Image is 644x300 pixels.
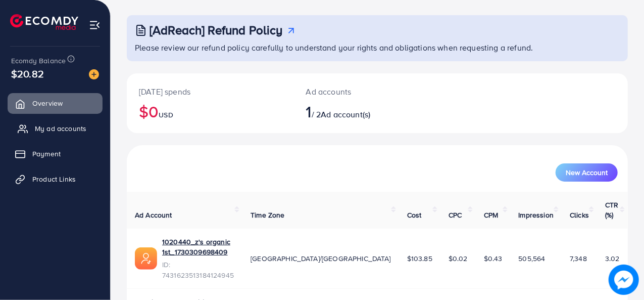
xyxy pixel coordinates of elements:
img: image [89,69,99,79]
span: My ad accounts [35,123,86,134]
img: image [609,265,639,295]
p: Please review our refund policy carefully to understand your rights and obligations when requesti... [135,41,622,54]
span: 7,348 [570,253,587,264]
img: ic-ads-acc.e4c84228.svg [135,247,157,270]
a: My ad accounts [8,118,103,139]
span: Ad account(s) [321,109,370,120]
span: Impression [519,210,554,220]
span: New Account [566,169,608,176]
span: $20.82 [11,66,44,81]
span: 505,564 [519,253,546,264]
a: Overview [8,93,103,113]
span: Ad Account [135,210,172,220]
span: Clicks [570,210,589,220]
span: USD [159,110,173,120]
span: 1 [306,100,312,123]
h2: $0 [139,102,282,121]
p: Ad accounts [306,85,407,98]
p: [DATE] spends [139,85,282,98]
span: Product Links [32,174,76,184]
span: Cost [407,210,422,220]
button: New Account [556,163,618,182]
span: $0.02 [449,253,468,264]
span: [GEOGRAPHIC_DATA]/[GEOGRAPHIC_DATA] [251,253,391,264]
span: Ecomdy Balance [11,56,66,66]
span: CPM [484,210,498,220]
a: Product Links [8,169,103,189]
span: Overview [32,98,63,108]
img: menu [89,19,101,31]
a: 1020440_z's organic 1st_1730309698409 [162,237,234,258]
span: Payment [32,149,61,159]
h3: [AdReach] Refund Policy [150,23,283,37]
span: $0.43 [484,253,503,264]
span: Time Zone [251,210,284,220]
span: CPC [449,210,462,220]
span: ID: 7431623513184124945 [162,260,234,280]
a: Payment [8,144,103,164]
span: 3.02 [605,253,620,264]
h2: / 2 [306,102,407,121]
img: logo [10,14,78,30]
span: CTR (%) [605,200,618,220]
span: $103.85 [407,253,432,264]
